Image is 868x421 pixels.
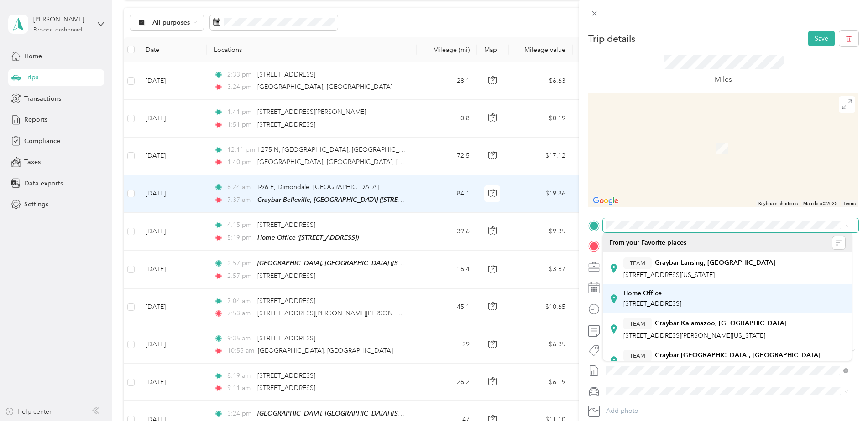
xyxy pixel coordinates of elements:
[609,239,686,247] span: From your Favorite places
[655,319,787,328] strong: Graybar Kalamazoo, [GEOGRAPHIC_DATA]
[803,201,837,206] span: Map data ©2025
[603,405,858,417] button: Add photo
[623,332,765,339] span: [STREET_ADDRESS][PERSON_NAME][US_STATE]
[623,271,715,279] span: [STREET_ADDRESS][US_STATE]
[591,195,621,207] a: Open this area in Google Maps (opens a new window)
[630,351,645,359] span: TEAM
[655,259,775,267] strong: Graybar Lansing, [GEOGRAPHIC_DATA]
[623,300,681,308] span: [STREET_ADDRESS]
[715,74,732,85] p: Miles
[630,259,645,267] span: TEAM
[630,319,645,328] span: TEAM
[588,32,635,45] p: Trip details
[758,200,798,207] button: Keyboard shortcuts
[623,350,652,361] button: TEAM
[817,370,868,421] iframe: Everlance-gr Chat Button Frame
[623,257,652,269] button: TEAM
[623,289,662,298] strong: Home Office
[843,201,856,206] a: Terms (opens in new tab)
[623,318,652,329] button: TEAM
[591,195,621,207] img: Google
[655,351,821,359] strong: Graybar [GEOGRAPHIC_DATA], [GEOGRAPHIC_DATA]
[808,31,835,46] button: Save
